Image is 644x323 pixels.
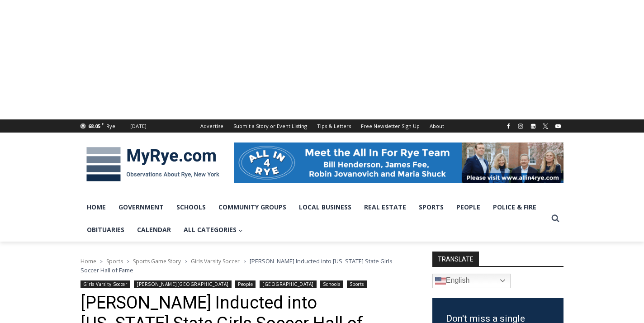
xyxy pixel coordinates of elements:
[234,142,563,183] img: All in for Rye
[133,257,181,265] a: Sports Game Story
[553,121,563,132] a: YouTube
[235,280,256,288] a: People
[412,196,450,218] a: Sports
[134,280,232,288] a: [PERSON_NAME][GEOGRAPHIC_DATA]
[195,119,228,133] a: Advertise
[191,257,240,265] a: Girls Varsity Soccer
[320,280,343,288] a: Schools
[100,258,103,265] span: >
[503,121,514,132] a: Facebook
[184,225,243,235] span: All Categories
[102,121,104,126] span: F
[80,141,225,188] img: MyRye.com
[432,252,479,266] strong: TRANSLATE
[432,274,511,288] a: English
[228,119,312,133] a: Submit a Story or Event Listing
[195,119,449,133] nav: Secondary Navigation
[177,218,249,241] a: All Categories
[450,196,487,218] a: People
[80,196,547,242] nav: Primary Navigation
[131,218,177,241] a: Calendar
[260,280,317,288] a: [GEOGRAPHIC_DATA]
[106,122,115,130] div: Rye
[243,258,246,265] span: >
[80,257,393,274] span: [PERSON_NAME] Inducted into [US_STATE] State Girls Soccer Hall of Fame
[80,280,130,288] a: Girls Varsity Soccer
[515,121,526,132] a: Instagram
[80,196,112,218] a: Home
[358,196,412,218] a: Real Estate
[80,257,96,265] a: Home
[312,119,356,133] a: Tips & Letters
[212,196,293,218] a: Community Groups
[170,196,212,218] a: Schools
[547,210,563,227] button: View Search Form
[356,119,425,133] a: Free Newsletter Sign Up
[540,121,551,132] a: X
[528,121,539,132] a: Linkedin
[80,218,131,241] a: Obituaries
[293,196,358,218] a: Local Business
[425,119,449,133] a: About
[435,275,446,286] img: en
[347,280,367,288] a: Sports
[130,122,147,130] div: [DATE]
[112,196,170,218] a: Government
[487,196,543,218] a: Police & Fire
[106,257,123,265] a: Sports
[80,256,408,275] nav: Breadcrumbs
[88,123,100,129] span: 68.05
[185,258,187,265] span: >
[127,258,129,265] span: >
